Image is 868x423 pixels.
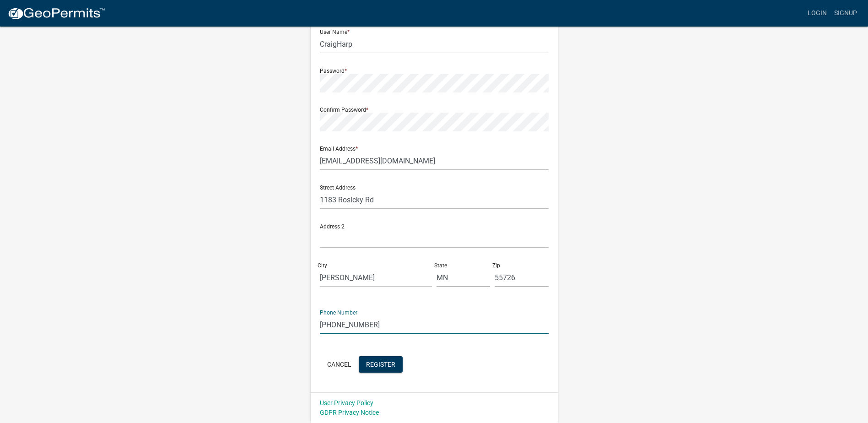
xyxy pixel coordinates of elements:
a: User Privacy Policy [320,399,373,407]
button: Cancel [320,356,359,373]
a: Signup [830,5,861,22]
button: Register [359,356,403,373]
span: Register [366,360,395,368]
a: GDPR Privacy Notice [320,409,379,416]
a: Login [804,5,830,22]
